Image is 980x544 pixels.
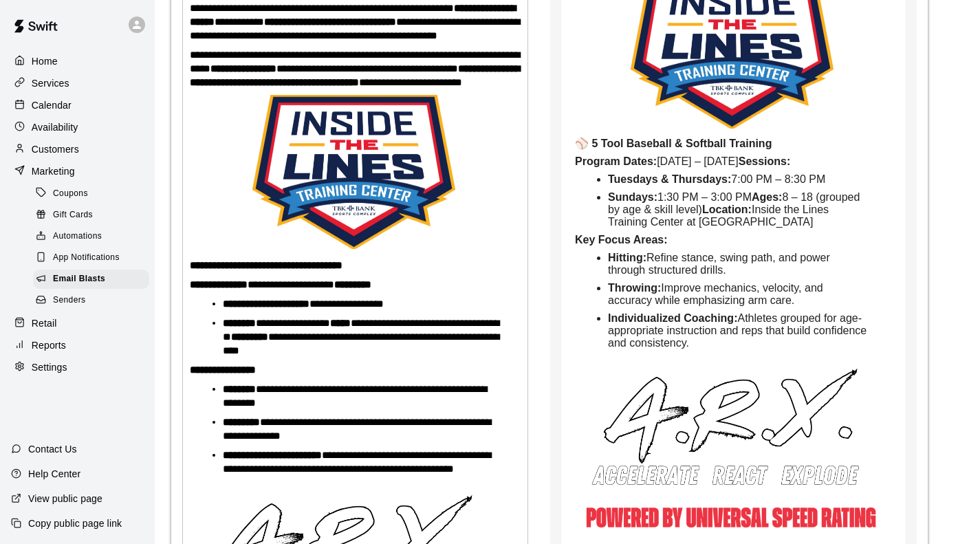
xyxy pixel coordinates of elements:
span: Refine stance, swing path, and power through structured drills. [608,252,833,276]
a: Reports [11,335,144,356]
strong: Hitting: [608,252,646,263]
a: Gift Cards [33,204,155,226]
p: Retail [32,316,57,330]
a: Email Blasts [33,269,155,290]
a: Home [11,51,144,72]
span: Athletes grouped for age-appropriate instruction and reps that build confidence and consistency. [608,312,870,349]
strong: Sessions: [739,155,791,167]
p: Services [32,76,69,90]
a: Calendar [11,95,144,116]
span: 7:00 PM – 8:30 PM [731,173,825,185]
span: Email Blasts [53,272,105,286]
a: Customers [11,139,144,160]
a: Coupons [33,183,155,204]
strong: ⚾ 5 Tool Baseball & Softball Training [575,138,772,149]
p: Settings [32,360,67,374]
a: Availability [11,117,144,138]
span: App Notifications [53,251,120,265]
span: Gift Cards [53,208,93,222]
div: Gift Cards [33,206,149,225]
strong: Sundays: [608,191,657,203]
div: Coupons [33,184,149,204]
span: 8 – 18 (grouped by age & skill level) [608,191,863,215]
a: Automations [33,226,155,248]
a: Services [11,73,144,94]
p: Customers [32,142,79,156]
div: Senders [33,291,149,310]
span: 1:30 PM – 3:00 PM [657,191,752,203]
span: Senders [53,294,86,307]
p: Home [32,54,58,68]
strong: Individualized Coaching: [608,312,737,324]
a: App Notifications [33,248,155,269]
div: Automations [33,227,149,246]
a: Retail [11,313,144,334]
a: Settings [11,357,144,378]
p: Contact Us [28,442,77,456]
span: Inside the Lines Training Center at [GEOGRAPHIC_DATA] [608,204,831,228]
strong: Throwing: [608,282,661,294]
span: Automations [53,230,102,243]
a: Senders [33,290,155,312]
div: App Notifications [33,248,149,268]
strong: Ages: [752,191,782,203]
a: Marketing [11,161,144,182]
p: Reports [32,338,66,352]
strong: Tuesdays & Thursdays: [608,173,731,185]
span: [DATE] – [DATE] [657,155,739,167]
span: Coupons [53,187,88,201]
p: Marketing [32,164,75,178]
p: Help Center [28,467,80,481]
p: Copy public page link [28,516,122,530]
p: View public page [28,492,102,505]
strong: Program Dates: [575,155,657,167]
strong: Key Focus Areas: [575,234,668,246]
span: Improve mechanics, velocity, and accuracy while emphasizing arm care. [608,282,826,306]
div: Email Blasts [33,270,149,289]
strong: Location: [702,204,752,215]
p: Availability [32,120,78,134]
p: Calendar [32,98,72,112]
